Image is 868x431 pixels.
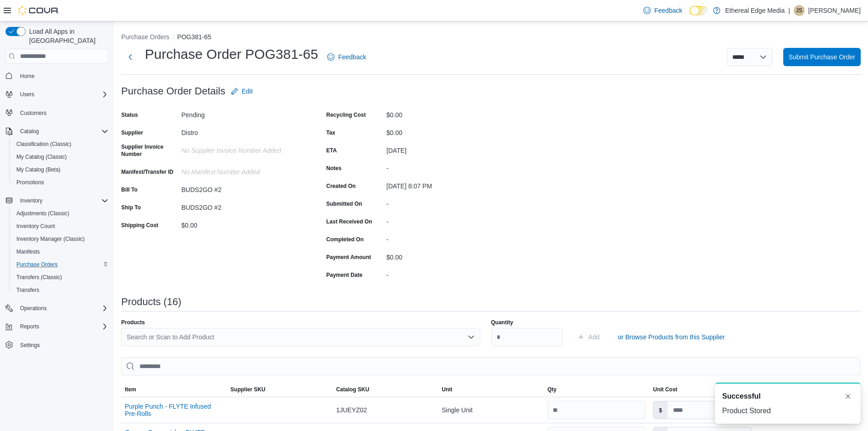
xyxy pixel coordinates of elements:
[13,285,43,296] a: Transfers
[2,302,112,315] button: Operations
[16,179,44,186] span: Promotions
[13,272,66,283] a: Transfers (Classic)
[9,176,112,189] button: Promotions
[324,48,370,66] a: Feedback
[20,91,34,98] span: Users
[20,323,39,330] span: Reports
[13,259,62,270] a: Purchase Orders
[9,271,112,284] button: Transfers (Classic)
[16,261,58,268] span: Purchase Orders
[16,71,38,82] a: Home
[121,186,138,193] label: Bill To
[722,391,760,402] span: Successful
[227,82,257,100] button: Edit
[16,210,69,217] span: Adjustments (Classic)
[16,126,42,137] button: Catalog
[121,86,226,97] h3: Purchase Order Details
[2,320,112,333] button: Reports
[386,161,508,172] div: -
[654,6,682,15] span: Feedback
[722,405,853,416] div: Product Stored
[326,129,335,136] label: Tax
[20,342,40,349] span: Settings
[9,245,112,258] button: Manifests
[16,108,50,119] a: Customers
[789,52,855,62] span: Submit Purchase Order
[326,236,364,243] label: Completed On
[16,70,108,81] span: Home
[386,232,508,243] div: -
[386,250,508,261] div: $0.00
[336,405,367,415] span: 1JUEYZ02
[181,143,303,154] div: No Supplier Invoice Number added
[326,147,337,154] label: ETA
[13,208,73,219] a: Adjustments (Classic)
[438,401,544,419] div: Single Unit
[181,108,303,119] div: Pending
[653,386,677,393] span: Unit Cost
[231,386,266,393] span: Supplier SKU
[13,139,75,150] a: Classification (Classic)
[16,340,43,351] a: Settings
[326,165,341,172] label: Notes
[386,108,508,119] div: $0.00
[2,88,112,101] button: Users
[13,208,108,219] span: Adjustments (Classic)
[788,5,790,16] p: |
[13,221,108,232] span: Inventory Count
[13,272,108,283] span: Transfers (Classic)
[20,305,47,312] span: Operations
[326,111,366,119] label: Recycling Cost
[467,333,475,341] button: Open list of options
[16,321,43,332] button: Reports
[13,246,43,257] a: Manifests
[16,195,46,206] button: Inventory
[181,200,303,211] div: BUDS2GO #2
[16,303,51,314] button: Operations
[653,401,668,419] label: $
[2,338,112,352] button: Settings
[2,106,112,119] button: Customers
[13,164,108,175] span: My Catalog (Beta)
[326,271,362,279] label: Payment Date
[13,234,88,244] a: Inventory Manager (Classic)
[16,89,108,100] span: Users
[121,111,138,119] label: Status
[9,258,112,271] button: Purchase Orders
[20,128,39,135] span: Catalog
[121,143,178,158] label: Supplier Invoice Number
[13,234,108,244] span: Inventory Manager (Classic)
[326,200,362,208] label: Submitted On
[13,139,108,150] span: Classification (Classic)
[20,73,35,80] span: Home
[26,27,108,45] span: Load All Apps in [GEOGRAPHIC_DATA]
[9,220,112,233] button: Inventory Count
[9,163,112,176] button: My Catalog (Beta)
[13,164,64,175] a: My Catalog (Beta)
[326,254,371,261] label: Payment Amount
[16,89,38,100] button: Users
[13,246,108,257] span: Manifests
[121,382,227,397] button: Item
[796,5,802,16] span: JS
[121,48,139,66] button: Next
[16,248,40,255] span: Manifests
[386,268,508,279] div: -
[2,69,112,82] button: Home
[808,5,861,16] p: [PERSON_NAME]
[121,168,174,176] label: Manifest/Transfer ID
[13,177,48,188] a: Promotions
[13,177,108,188] span: Promotions
[614,328,729,346] button: or Browse Products from this Supplier
[574,328,603,346] button: Add
[336,386,370,393] span: Catalog SKU
[2,125,112,138] button: Catalog
[725,5,785,16] p: Ethereal Edge Media
[491,319,514,326] label: Quantity
[16,107,108,119] span: Customers
[544,382,649,397] button: Qty
[18,6,59,15] img: Cova
[9,207,112,220] button: Adjustments (Classic)
[121,222,158,229] label: Shipping Cost
[2,194,112,207] button: Inventory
